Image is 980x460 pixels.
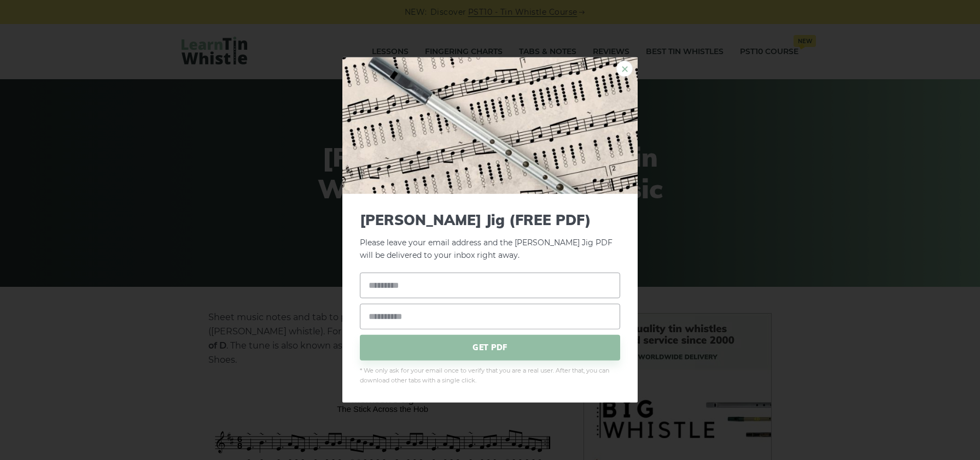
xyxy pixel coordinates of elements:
[616,61,633,77] a: ×
[342,57,638,194] img: Tin Whistle Tab Preview
[360,211,620,262] p: Please leave your email address and the [PERSON_NAME] Jig PDF will be delivered to your inbox rig...
[360,334,620,360] span: GET PDF
[360,365,620,385] span: * We only ask for your email once to verify that you are a real user. After that, you can downloa...
[360,211,620,228] span: [PERSON_NAME] Jig (FREE PDF)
